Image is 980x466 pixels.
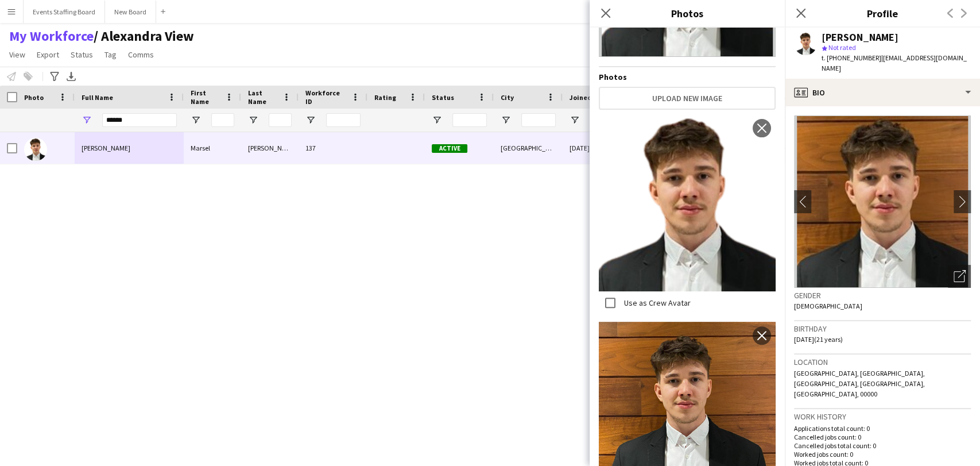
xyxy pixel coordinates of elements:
[191,88,220,106] span: First Name
[105,1,156,23] button: New Board
[299,132,367,164] div: 137
[785,79,980,106] div: Bio
[24,138,47,161] img: Marsel Nuraliev
[785,6,980,21] h3: Profile
[248,88,278,106] span: Last Name
[599,87,776,110] button: Upload new image
[32,47,64,62] a: Export
[590,6,785,21] h3: Photos
[794,323,971,334] h3: Birthday
[241,132,299,164] div: [PERSON_NAME]
[570,93,592,102] span: Joined
[82,115,92,125] button: Open Filter Menu
[599,114,776,291] img: Crew photo 937985
[24,93,44,102] span: Photo
[452,113,487,127] input: Status Filter Input
[82,144,130,152] span: [PERSON_NAME]
[128,49,154,60] span: Comms
[71,49,93,60] span: Status
[794,302,862,310] span: [DEMOGRAPHIC_DATA]
[211,113,234,127] input: First Name Filter Input
[269,113,292,127] input: Last Name Filter Input
[432,115,442,125] button: Open Filter Menu
[432,144,467,153] span: Active
[305,88,347,106] span: Workforce ID
[794,433,971,441] p: Cancelled jobs count: 0
[794,411,971,422] h3: Work history
[794,441,971,450] p: Cancelled jobs total count: 0
[570,115,580,125] button: Open Filter Menu
[794,115,971,288] img: Crew avatar or photo
[794,290,971,301] h3: Gender
[521,113,556,127] input: City Filter Input
[66,47,98,62] a: Status
[563,132,632,164] div: [DATE]
[191,115,201,125] button: Open Filter Menu
[326,113,361,127] input: Workforce ID Filter Input
[822,53,881,62] span: t. [PHONE_NUMBER]
[102,113,177,127] input: Full Name Filter Input
[94,28,194,45] span: Alexandra View
[305,115,316,125] button: Open Filter Menu
[374,93,396,102] span: Rating
[9,28,94,45] a: My Workforce
[64,70,78,83] app-action-btn: Export XLSX
[794,335,843,344] span: [DATE] (21 years)
[9,49,25,60] span: View
[948,265,971,288] div: Open photos pop-in
[248,115,258,125] button: Open Filter Menu
[501,93,514,102] span: City
[48,70,61,83] app-action-btn: Advanced filters
[822,53,967,72] span: | [EMAIL_ADDRESS][DOMAIN_NAME]
[794,357,971,367] h3: Location
[82,93,113,102] span: Full Name
[822,32,898,43] div: [PERSON_NAME]
[494,132,563,164] div: [GEOGRAPHIC_DATA]
[599,72,776,82] h4: Photos
[794,450,971,459] p: Worked jobs count: 0
[432,93,454,102] span: Status
[828,43,856,52] span: Not rated
[622,298,691,308] label: Use as Crew Avatar
[104,49,117,60] span: Tag
[24,1,105,23] button: Events Staffing Board
[5,47,30,62] a: View
[100,47,121,62] a: Tag
[501,115,511,125] button: Open Filter Menu
[123,47,158,62] a: Comms
[37,49,59,60] span: Export
[794,369,925,398] span: [GEOGRAPHIC_DATA], [GEOGRAPHIC_DATA], [GEOGRAPHIC_DATA], [GEOGRAPHIC_DATA], [GEOGRAPHIC_DATA], 00000
[184,132,241,164] div: Marsel
[794,424,971,433] p: Applications total count: 0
